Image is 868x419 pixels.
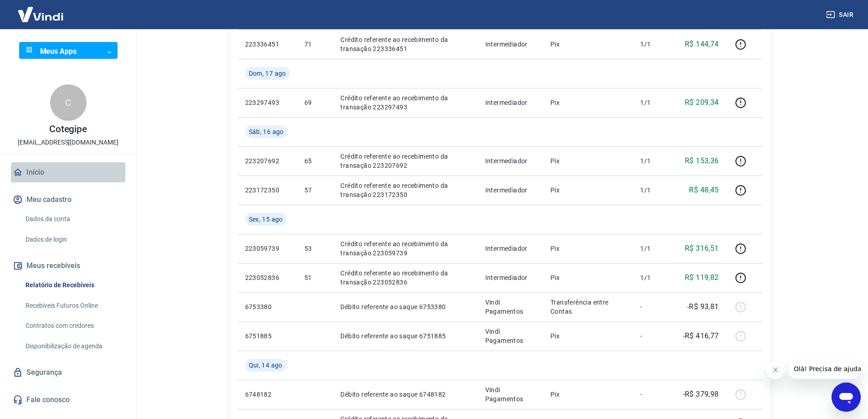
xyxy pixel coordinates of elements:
iframe: Fechar mensagem [766,361,785,379]
p: Intermediador [485,244,536,253]
p: R$ 153,36 [685,155,719,166]
p: 51 [304,273,326,282]
p: Débito referente ao saque 6753380 [340,302,470,311]
p: Intermediador [485,186,536,195]
p: 57 [304,186,326,195]
p: Pix [550,40,626,49]
p: Crédito referente ao recebimento da transação 223297493 [340,93,470,112]
p: Pix [550,156,626,166]
p: Vindi Pagamentos [485,385,536,403]
a: Recebíveis Futuros Online [22,296,125,315]
a: Fale conosco [11,390,125,410]
p: Débito referente ao saque 6751885 [340,331,470,341]
p: R$ 144,74 [685,39,719,50]
button: Sair [824,6,857,23]
p: Crédito referente ao recebimento da transação 223336451 [340,35,470,53]
p: 223052836 [245,273,290,282]
p: 223297493 [245,98,290,107]
div: C [50,84,87,121]
p: Intermediador [485,98,536,107]
a: Início [11,162,125,182]
span: Sex, 15 ago [249,215,283,224]
img: Vindi [11,0,70,28]
p: [EMAIL_ADDRESS][DOMAIN_NAME] [18,138,118,147]
a: Contratos com credores [22,316,125,335]
p: Débito referente ao saque 6748182 [340,390,470,399]
p: Crédito referente ao recebimento da transação 223207692 [340,152,470,170]
a: Disponibilização de agenda [22,337,125,356]
p: 223336451 [245,40,290,49]
p: 1/1 [640,40,667,49]
p: 53 [304,244,326,253]
p: 223207692 [245,156,290,166]
a: Dados de login [22,230,125,249]
p: 6751885 [245,331,290,341]
iframe: Botão para abrir a janela de mensagens [832,383,861,412]
p: - [640,331,667,341]
p: 223172350 [245,186,290,195]
p: Pix [550,186,626,195]
p: -R$ 93,81 [687,301,719,312]
p: - [640,390,667,399]
p: Crédito referente ao recebimento da transação 223172350 [340,181,470,199]
a: Segurança [11,362,125,383]
span: Qui, 14 ago [249,361,282,370]
p: Vindi Pagamentos [485,327,536,345]
p: 1/1 [640,244,667,253]
p: Crédito referente ao recebimento da transação 223052836 [340,269,470,287]
p: -R$ 379,98 [683,389,719,400]
p: 6753380 [245,302,290,311]
button: Meu cadastro [11,190,125,210]
p: R$ 119,82 [685,272,719,283]
p: 6748182 [245,390,290,399]
iframe: Mensagem da empresa [788,359,861,379]
p: Vindi Pagamentos [485,298,536,316]
p: 65 [304,156,326,166]
p: 1/1 [640,156,667,166]
p: 1/1 [640,186,667,195]
p: Pix [550,273,626,282]
p: - [640,302,667,311]
p: R$ 316,51 [685,243,719,254]
span: Sáb, 16 ago [249,127,284,136]
p: -R$ 416,77 [683,331,719,341]
p: Pix [550,98,626,107]
p: 69 [304,98,326,107]
button: Meus recebíveis [11,256,125,276]
span: Dom, 17 ago [249,69,286,78]
p: Pix [550,390,626,399]
p: Intermediador [485,156,536,166]
p: 71 [304,40,326,49]
p: R$ 48,45 [689,185,719,196]
p: Transferência entre Contas [550,298,626,316]
p: 1/1 [640,273,667,282]
p: Pix [550,331,626,341]
p: Crédito referente ao recebimento da transação 223059739 [340,239,470,258]
p: Intermediador [485,273,536,282]
p: 223059739 [245,244,290,253]
p: R$ 209,34 [685,97,719,108]
p: Intermediador [485,40,536,49]
p: 1/1 [640,98,667,107]
a: Dados da conta [22,210,125,228]
span: Olá! Precisa de ajuda? [5,6,77,14]
p: Cotegipe [49,124,87,134]
p: Pix [550,244,626,253]
a: Relatório de Recebíveis [22,276,125,295]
